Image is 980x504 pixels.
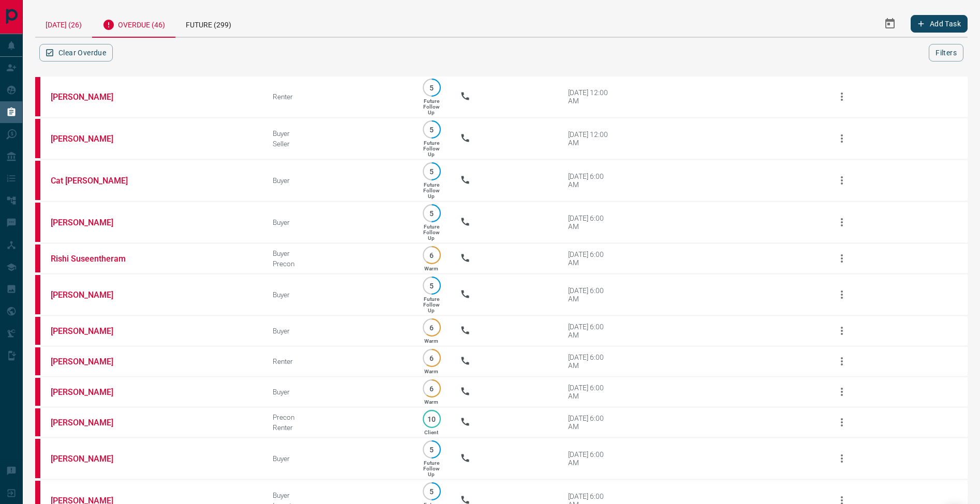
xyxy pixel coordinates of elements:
[423,182,439,199] p: Future Follow Up
[428,385,436,392] p: 6
[423,224,439,241] p: Future Follow Up
[35,161,40,200] div: property.ca
[424,369,438,374] p: Warm
[424,266,438,271] p: Warm
[568,172,612,189] div: [DATE] 6:00 AM
[51,290,128,300] a: [PERSON_NAME]
[911,15,968,33] button: Add Task
[428,167,436,175] p: 5
[51,454,128,464] a: [PERSON_NAME]
[423,296,439,313] p: Future Follow Up
[273,140,403,148] div: Seller
[878,11,902,36] button: Select Date Range
[35,378,40,406] div: property.ca
[568,88,612,105] div: [DATE] 12:00 AM
[428,446,436,453] p: 5
[568,384,612,400] div: [DATE] 6:00 AM
[51,218,128,227] a: [PERSON_NAME]
[51,176,128,186] a: Cat [PERSON_NAME]
[51,357,128,366] a: [PERSON_NAME]
[568,250,612,267] div: [DATE] 6:00 AM
[568,450,612,467] div: [DATE] 6:00 AM
[273,454,403,463] div: Buyer
[273,491,403,499] div: Buyer
[273,423,403,432] div: Renter
[428,415,436,423] p: 10
[568,414,612,431] div: [DATE] 6:00 AM
[51,387,128,397] a: [PERSON_NAME]
[428,209,436,217] p: 5
[568,353,612,370] div: [DATE] 6:00 AM
[424,430,438,435] p: Client
[35,347,40,375] div: property.ca
[424,399,438,405] p: Warm
[423,460,439,477] p: Future Follow Up
[39,44,113,62] button: Clear Overdue
[35,203,40,242] div: property.ca
[273,327,403,335] div: Buyer
[273,291,403,299] div: Buyer
[428,126,436,133] p: 5
[92,10,175,38] div: Overdue (46)
[51,418,128,427] a: [PERSON_NAME]
[51,134,128,144] a: [PERSON_NAME]
[35,77,40,116] div: property.ca
[424,338,438,344] p: Warm
[35,317,40,345] div: property.ca
[51,92,128,102] a: [PERSON_NAME]
[35,10,92,37] div: [DATE] (26)
[273,218,403,226] div: Buyer
[428,282,436,289] p: 5
[568,214,612,231] div: [DATE] 6:00 AM
[273,259,403,268] div: Precon
[423,98,439,115] p: Future Follow Up
[423,140,439,157] p: Future Follow Up
[35,439,40,478] div: property.ca
[273,129,403,138] div: Buyer
[51,326,128,336] a: [PERSON_NAME]
[175,10,242,37] div: Future (299)
[51,254,128,264] a: Rishi Suseentheram
[428,84,436,91] p: 5
[273,93,403,101] div: Renter
[568,323,612,339] div: [DATE] 6:00 AM
[35,408,40,436] div: property.ca
[428,487,436,495] p: 5
[428,324,436,331] p: 6
[273,413,403,421] div: Precon
[273,388,403,396] div: Buyer
[929,44,963,62] button: Filters
[568,286,612,303] div: [DATE] 6:00 AM
[428,354,436,362] p: 6
[35,245,40,272] div: property.ca
[428,251,436,259] p: 6
[273,357,403,365] div: Renter
[35,275,40,314] div: property.ca
[273,249,403,257] div: Buyer
[35,119,40,158] div: property.ca
[568,130,612,147] div: [DATE] 12:00 AM
[273,176,403,185] div: Buyer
